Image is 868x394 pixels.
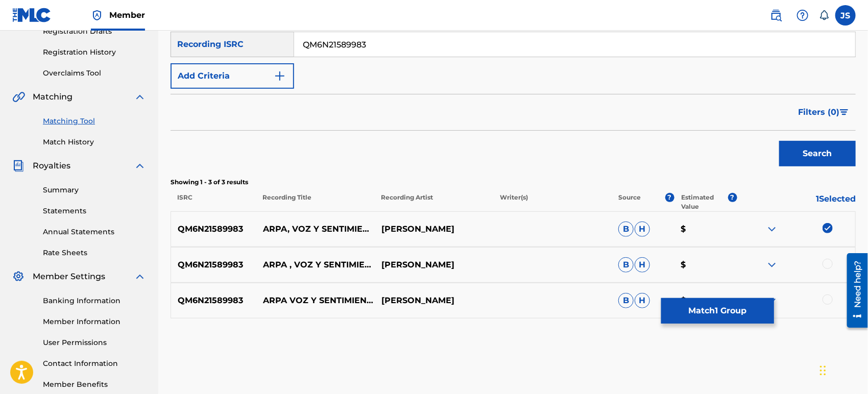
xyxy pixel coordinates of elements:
[374,294,493,307] p: [PERSON_NAME]
[134,91,146,103] img: expand
[674,259,737,271] p: $
[12,270,25,283] img: Member Settings
[779,141,856,166] button: Search
[43,116,146,127] a: Matching Tool
[766,259,778,271] img: expand
[109,9,145,21] span: Member
[728,193,737,202] span: ?
[171,223,256,235] p: QM6N21589983
[171,259,256,271] p: QM6N21589983
[839,249,868,331] iframe: Resource Center
[661,298,774,324] button: Match1 Group
[43,47,146,58] a: Registration History
[43,295,146,306] a: Banking Information
[766,294,778,307] img: expand
[635,221,650,237] span: H
[737,193,856,211] p: 1 Selected
[43,137,146,147] a: Match History
[43,379,146,390] a: Member Benefits
[374,193,493,211] p: Recording Artist
[33,91,73,103] span: Matching
[823,223,833,233] img: deselect
[635,257,650,273] span: H
[33,270,105,283] span: Member Settings
[817,345,868,394] iframe: Chat Widget
[820,355,826,386] div: Arrastrar
[840,109,849,115] img: filter
[43,337,146,348] a: User Permissions
[43,316,146,327] a: Member Information
[33,160,70,172] span: Royalties
[618,293,634,308] span: B
[798,106,839,118] span: Filters ( 0 )
[43,358,146,369] a: Contact Information
[134,160,146,172] img: expand
[43,185,146,195] a: Summary
[12,160,25,172] img: Royalties
[618,257,634,273] span: B
[792,100,856,125] button: Filters (0)
[674,223,737,235] p: $
[171,193,256,211] p: ISRC
[256,193,374,211] p: Recording Title
[43,26,146,37] a: Registration Drafts
[12,8,52,22] img: MLC Logo
[43,227,146,237] a: Annual Statements
[43,206,146,216] a: Statements
[797,9,809,21] img: help
[493,193,611,211] p: Writer(s)
[817,345,868,394] div: Widget de chat
[12,91,25,103] img: Matching
[674,294,737,307] p: $
[635,293,650,308] span: H
[256,223,374,235] p: ARPA, VOZ Y SENTIMIENTO
[91,9,103,21] img: Top Rightsholder
[766,5,786,26] a: Public Search
[171,63,294,89] button: Add Criteria
[134,270,146,283] img: expand
[374,259,493,271] p: [PERSON_NAME]
[43,68,146,79] a: Overclaims Tool
[256,259,374,271] p: ARPA , VOZ Y SENTIMIENTO
[256,294,374,307] p: ARPA VOZ Y SENTIMIENTO
[766,223,778,235] img: expand
[618,221,634,237] span: B
[618,193,641,211] p: Source
[770,9,782,21] img: search
[274,70,286,82] img: 9d2ae6d4665cec9f34b9.svg
[681,193,728,211] p: Estimated Value
[665,193,674,202] span: ?
[374,223,493,235] p: [PERSON_NAME]
[43,248,146,258] a: Rate Sheets
[819,10,829,20] div: Notifications
[835,5,856,26] div: User Menu
[171,294,256,307] p: QM6N21589983
[792,5,813,26] div: Help
[171,178,856,187] p: Showing 1 - 3 of 3 results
